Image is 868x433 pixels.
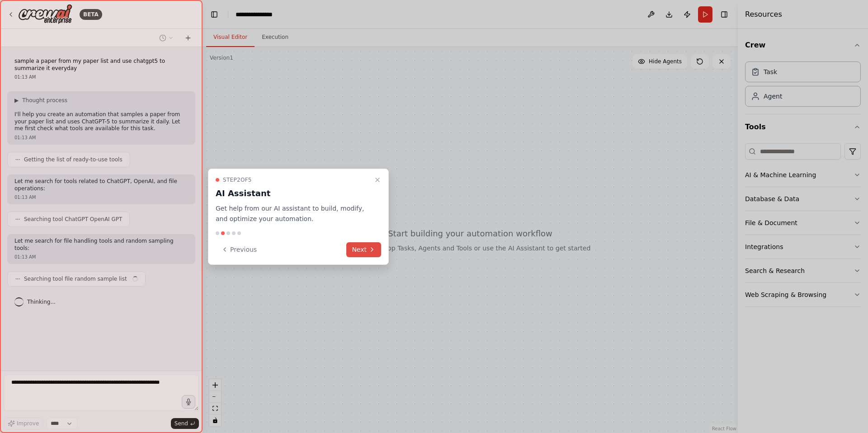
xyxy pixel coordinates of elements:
[346,242,381,257] button: Next
[216,203,370,224] p: Get help from our AI assistant to build, modify, and optimize your automation.
[372,174,383,185] button: Close walkthrough
[223,176,252,184] span: Step 2 of 5
[208,8,221,21] button: Hide left sidebar
[216,242,262,257] button: Previous
[216,187,370,200] h3: AI Assistant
